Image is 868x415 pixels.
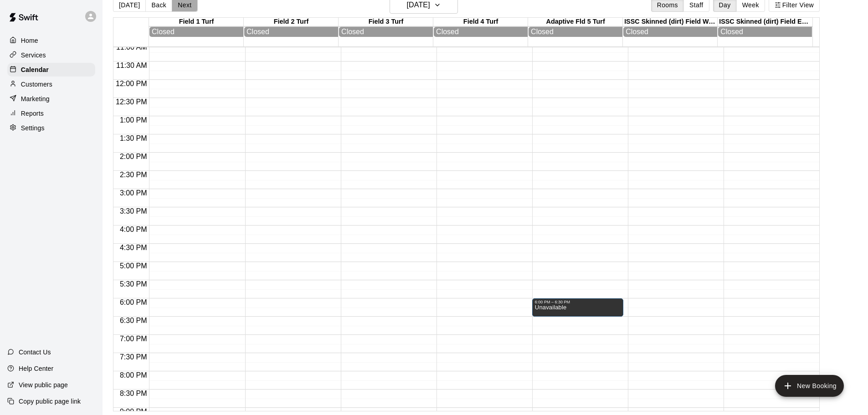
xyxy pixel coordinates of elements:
div: Field 3 Turf [339,18,433,26]
div: 6:00 PM – 6:30 PM [535,300,621,304]
span: 4:00 PM [118,225,149,233]
span: 1:30 PM [118,134,149,142]
span: 5:30 PM [118,280,149,288]
p: Contact Us [19,348,51,357]
span: 2:00 PM [118,153,149,160]
span: 6:30 PM [118,317,149,324]
a: Settings [7,121,95,135]
span: 11:00 AM [114,43,149,51]
p: Marketing [21,94,50,103]
span: 6:00 PM [118,298,149,306]
span: 12:30 PM [113,98,149,106]
span: 12:00 PM [113,80,149,87]
div: Field 2 Turf [244,18,339,26]
span: 8:30 PM [118,389,149,397]
p: Settings [21,123,45,133]
a: Home [7,34,95,47]
div: ISSC Skinned (dirt) Field East [718,18,812,26]
div: Field 1 Turf [149,18,244,26]
a: Customers [7,77,95,91]
span: 4:30 PM [118,244,149,251]
span: 11:30 AM [114,61,149,69]
div: Closed [341,28,431,36]
p: Calendar [21,65,49,74]
div: Closed [626,28,715,36]
span: 7:00 PM [118,335,149,343]
div: ISSC Skinned (dirt) Field West [623,18,718,26]
span: 3:00 PM [118,189,149,197]
span: 7:30 PM [118,353,149,361]
span: 1:00 PM [118,116,149,124]
div: Closed [152,28,241,36]
div: 6:00 PM – 6:30 PM: Unavailable [532,298,623,317]
p: Copy public page link [19,397,81,406]
a: Marketing [7,92,95,106]
p: Home [21,36,38,45]
div: Field 4 Turf [433,18,528,26]
span: 2:30 PM [118,171,149,179]
span: 5:00 PM [118,262,149,270]
div: Closed [436,28,525,36]
span: 8:00 PM [118,371,149,379]
span: 3:30 PM [118,207,149,215]
p: Help Center [19,364,53,373]
a: Reports [7,107,95,120]
div: Closed [720,28,810,36]
p: Customers [21,80,52,89]
div: Adaptive Fld 5 Turf [528,18,623,26]
p: View public page [19,380,68,389]
a: Calendar [7,63,95,77]
button: add [775,375,844,397]
a: Services [7,48,95,62]
div: Closed [531,28,620,36]
p: Services [21,51,46,60]
div: Closed [247,28,336,36]
p: Reports [21,109,44,118]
